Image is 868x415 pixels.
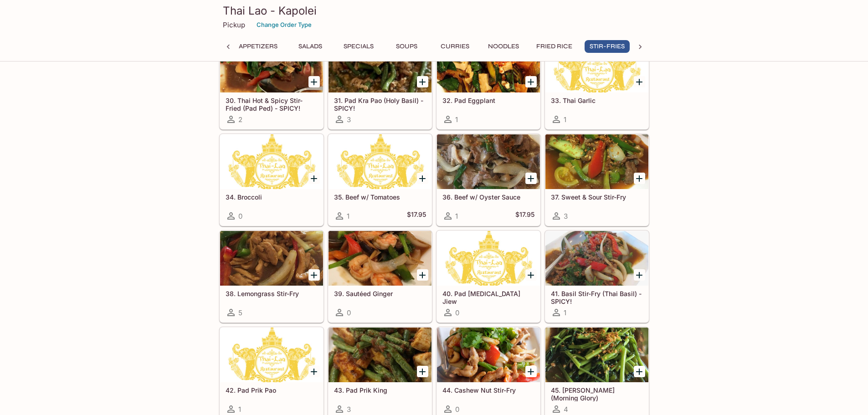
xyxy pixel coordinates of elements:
h5: $17.95 [407,210,426,221]
button: Fried Rice [531,40,577,53]
h5: 33. Thai Garlic [551,97,643,104]
span: 0 [455,308,459,317]
button: Curries [435,40,476,53]
span: 1 [455,212,458,220]
button: Add 31. Pad Kra Pao (Holy Basil) - SPICY! [417,76,428,87]
a: 39. Sautéed Ginger0 [328,231,432,323]
button: Salads [290,40,331,53]
span: 1 [347,212,349,220]
a: 33. Thai Garlic1 [545,37,649,129]
h5: 31. Pad Kra Pao (Holy Basil) - SPICY! [334,97,426,112]
h5: 32. Pad Eggplant [442,97,534,104]
div: 45. Ong Choi (Morning Glory) [545,328,648,382]
span: 1 [564,115,566,124]
div: 43. Pad Prik King [329,328,431,382]
a: 38. Lemongrass Stir-Fry5 [220,231,324,323]
button: Add 36. Beef w/ Oyster Sauce [525,173,537,184]
div: 37. Sweet & Sour Stir-Fry [545,134,648,189]
button: Stir-Fries [585,40,630,53]
div: 33. Thai Garlic [545,38,648,92]
h5: 30. Thai Hot & Spicy Stir-Fried (Pad Ped) - SPICY! [226,97,318,112]
div: 44. Cashew Nut Stir-Fry [437,328,540,382]
a: 36. Beef w/ Oyster Sauce1$17.95 [437,134,540,226]
h5: 43. Pad Prik King [334,386,426,394]
a: 30. Thai Hot & Spicy Stir-Fried (Pad Ped) - SPICY!2 [220,37,324,129]
p: Pickup [223,20,245,29]
button: Add 42. Pad Prik Pao [308,366,320,377]
span: 1 [455,115,458,124]
button: Add 33. Thai Garlic [634,76,645,87]
a: 37. Sweet & Sour Stir-Fry3 [545,134,649,226]
h5: 44. Cashew Nut Stir-Fry [442,386,534,394]
span: 5 [238,308,242,317]
button: Add 30. Thai Hot & Spicy Stir-Fried (Pad Ped) - SPICY! [308,76,320,87]
button: Add 39. Sautéed Ginger [417,269,428,281]
div: 38. Lemongrass Stir-Fry [220,231,323,286]
div: 39. Sautéed Ginger [329,231,431,286]
span: 2 [238,115,242,124]
button: Add 38. Lemongrass Stir-Fry [308,269,320,281]
a: 35. Beef w/ Tomatoes1$17.95 [328,134,432,226]
a: 41. Basil Stir-Fry (Thai Basil) - SPICY!1 [545,231,649,323]
div: 40. Pad Tao Jiew [437,231,540,286]
span: 3 [347,115,351,124]
div: 35. Beef w/ Tomatoes [329,134,431,189]
button: Add 40. Pad Tao Jiew [525,269,537,281]
h5: $17.95 [515,210,534,221]
h5: 41. Basil Stir-Fry (Thai Basil) - SPICY! [551,290,643,305]
span: 0 [455,405,459,414]
span: 1 [238,405,241,414]
div: 31. Pad Kra Pao (Holy Basil) - SPICY! [329,38,431,92]
div: 30. Thai Hot & Spicy Stir-Fried (Pad Ped) - SPICY! [220,38,323,92]
h5: 40. Pad [MEDICAL_DATA] Jiew [442,290,534,305]
span: 3 [564,212,568,220]
button: Add 35. Beef w/ Tomatoes [417,173,428,184]
a: 32. Pad Eggplant1 [437,37,540,129]
div: 32. Pad Eggplant [437,38,540,92]
span: 1 [564,308,566,317]
div: 36. Beef w/ Oyster Sauce [437,134,540,189]
h5: 35. Beef w/ Tomatoes [334,193,426,201]
span: 0 [347,308,351,317]
a: 31. Pad Kra Pao (Holy Basil) - SPICY!3 [328,37,432,129]
button: Change Order Type [252,18,316,32]
a: 40. Pad [MEDICAL_DATA] Jiew0 [437,231,540,323]
button: Soups [386,40,427,53]
button: Add 41. Basil Stir-Fry (Thai Basil) - SPICY! [634,269,645,281]
h5: 42. Pad Prik Pao [226,386,318,394]
h3: Thai Lao - Kapolei [223,4,646,18]
button: Specials [338,40,379,53]
button: Add 34. Broccoli [308,173,320,184]
h5: 38. Lemongrass Stir-Fry [226,290,318,297]
div: 42. Pad Prik Pao [220,328,323,382]
h5: 36. Beef w/ Oyster Sauce [442,193,534,201]
h5: 39. Sautéed Ginger [334,290,426,297]
h5: 45. [PERSON_NAME] (Morning Glory) [551,386,643,401]
h5: 34. Broccoli [226,193,318,201]
button: Add 37. Sweet & Sour Stir-Fry [634,173,645,184]
div: 41. Basil Stir-Fry (Thai Basil) - SPICY! [545,231,648,286]
button: Add 45. Ong Choi (Morning Glory) [634,366,645,377]
button: Appetizers [234,40,282,53]
span: 3 [347,405,351,414]
button: Add 32. Pad Eggplant [525,76,537,87]
span: 0 [238,212,242,220]
button: Add 44. Cashew Nut Stir-Fry [525,366,537,377]
button: Noodles [483,40,524,53]
h5: 37. Sweet & Sour Stir-Fry [551,193,643,201]
div: 34. Broccoli [220,134,323,189]
button: Add 43. Pad Prik King [417,366,428,377]
span: 4 [564,405,568,414]
a: 34. Broccoli0 [220,134,324,226]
